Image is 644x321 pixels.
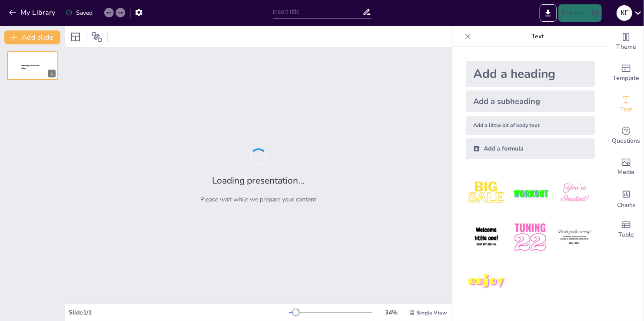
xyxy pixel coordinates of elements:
input: Insert title [273,6,362,18]
div: Layout [69,30,83,44]
span: Template [613,74,640,83]
button: Export to PowerPoint [540,4,557,22]
img: 6.jpeg [554,217,595,257]
span: Sendsteps presentation editor [21,65,40,70]
div: Add a little bit of body text [466,116,595,135]
p: Text [475,26,600,47]
div: Saved [66,9,93,17]
div: Add a subheading [466,90,595,112]
div: 34 % [381,308,402,317]
button: Present [558,4,602,22]
button: Add slide [4,30,60,44]
div: 1 [7,51,58,80]
span: Charts [617,201,635,210]
div: Add charts and graphs [609,183,644,214]
div: Add a formula [466,138,595,159]
div: Get real-time input from your audience [609,120,644,151]
div: Add a heading [466,61,595,87]
div: 1 [48,70,56,77]
div: Add text boxes [609,89,644,120]
span: Position [92,32,102,42]
div: Slide 1 / 1 [69,308,289,317]
span: Text [620,105,632,114]
div: Add a table [609,214,644,245]
span: Theme [616,42,636,52]
span: Table [618,230,634,240]
img: 7.jpeg [466,261,507,302]
img: 4.jpeg [466,217,507,257]
img: 1.jpeg [466,173,507,214]
span: Media [618,167,635,177]
div: Add images, graphics, shapes or video [609,151,644,183]
h2: Loading presentation... [212,174,305,187]
img: 3.jpeg [554,173,595,214]
button: К Г [617,4,632,22]
div: Add ready made slides [609,57,644,89]
div: К Г [617,5,632,21]
p: Please wait while we prepare your content [201,195,317,204]
img: 2.jpeg [510,173,551,214]
span: Single View [417,309,447,316]
button: My Library [7,6,59,20]
div: Change the overall theme [609,26,644,57]
img: 5.jpeg [510,217,551,257]
span: Questions [612,136,641,146]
